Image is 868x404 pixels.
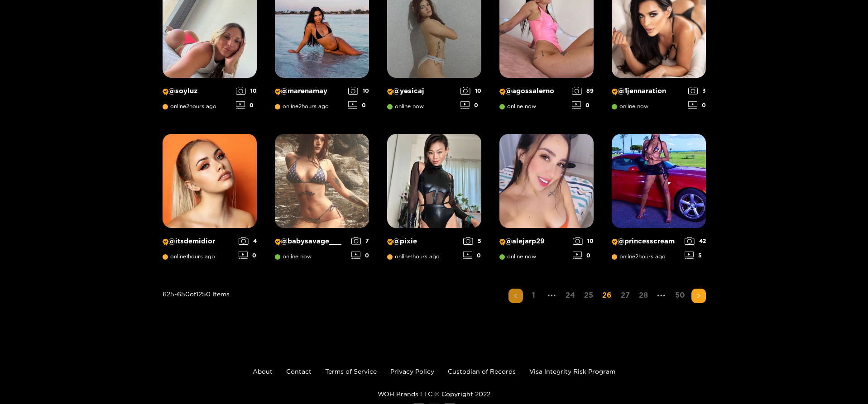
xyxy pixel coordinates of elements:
div: 0 [239,252,257,259]
a: Creator Profile Image: alejarp29@alejarp29online now100 [499,134,594,266]
span: online now [499,253,536,260]
li: Previous 5 Pages [545,289,559,303]
a: 28 [636,289,651,302]
div: 5 [685,252,706,259]
p: @ itsdemidior [163,237,234,246]
div: 89 [572,87,594,95]
p: @ princesscream [612,237,680,246]
span: online 2 hours ago [163,103,216,109]
span: online 2 hours ago [612,253,666,260]
div: 7 [351,237,369,245]
div: 0 [460,101,481,109]
li: Next Page [691,289,706,303]
span: online now [275,253,312,260]
p: @ babysavage___ [275,237,347,246]
li: Previous Page [508,289,523,303]
p: @ pixie [387,237,459,246]
div: 0 [351,252,369,259]
a: 50 [672,289,688,302]
li: 1 [527,289,541,303]
a: 25 [581,289,596,302]
li: 24 [563,289,578,303]
div: 4 [239,237,257,245]
li: 26 [599,289,614,303]
span: ••• [545,289,559,303]
div: 5 [463,237,481,245]
div: 0 [688,101,706,109]
a: Terms of Service [325,368,377,375]
a: Creator Profile Image: itsdemidior@itsdemidioronline1hours ago40 [163,134,257,266]
span: ••• [654,289,669,303]
div: 10 [460,87,481,95]
p: @ agossalerno [499,87,567,95]
div: 10 [573,237,594,245]
a: 1 [527,289,541,302]
span: online 1 hours ago [387,253,440,260]
div: 0 [236,101,257,109]
a: Contact [286,368,312,375]
p: @ yesicaj [387,87,456,95]
a: 27 [618,289,633,302]
button: right [691,289,706,303]
a: Custodian of Records [448,368,516,375]
li: 50 [672,289,688,303]
button: left [508,289,523,303]
span: right [696,293,701,299]
p: @ marenamay [275,87,344,95]
p: @ alejarp29 [499,237,568,246]
img: Creator Profile Image: pixie [387,134,481,228]
span: online now [612,103,648,109]
a: Creator Profile Image: princesscream@princesscreamonline2hours ago425 [612,134,706,266]
div: 0 [348,101,369,109]
div: 10 [236,87,257,95]
img: Creator Profile Image: alejarp29 [499,134,594,228]
span: online now [499,103,536,109]
div: 0 [573,252,594,259]
a: Creator Profile Image: babysavage___@babysavage___online now70 [275,134,369,266]
div: 3 [688,87,706,95]
a: Creator Profile Image: pixie@pixieonline1hours ago50 [387,134,481,266]
img: Creator Profile Image: princesscream [612,134,706,228]
span: online 2 hours ago [275,103,329,109]
img: Creator Profile Image: itsdemidior [163,134,257,228]
span: left [513,293,518,299]
span: online now [387,103,424,109]
li: 27 [618,289,633,303]
div: 42 [685,237,706,245]
a: 24 [563,289,578,302]
a: Visa Integrity Risk Program [529,368,615,375]
a: 26 [599,289,614,302]
li: Next 5 Pages [654,289,669,303]
li: 28 [636,289,651,303]
a: About [253,368,273,375]
li: 25 [581,289,596,303]
div: 0 [572,101,594,109]
img: Creator Profile Image: babysavage___ [275,134,369,228]
span: online 1 hours ago [163,253,215,260]
div: 0 [463,252,481,259]
p: @ soyluz [163,87,231,95]
a: Privacy Policy [390,368,434,375]
div: 10 [348,87,369,95]
p: @ 1jennaration [612,87,684,95]
div: 625 - 650 of 1250 items [163,289,230,339]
